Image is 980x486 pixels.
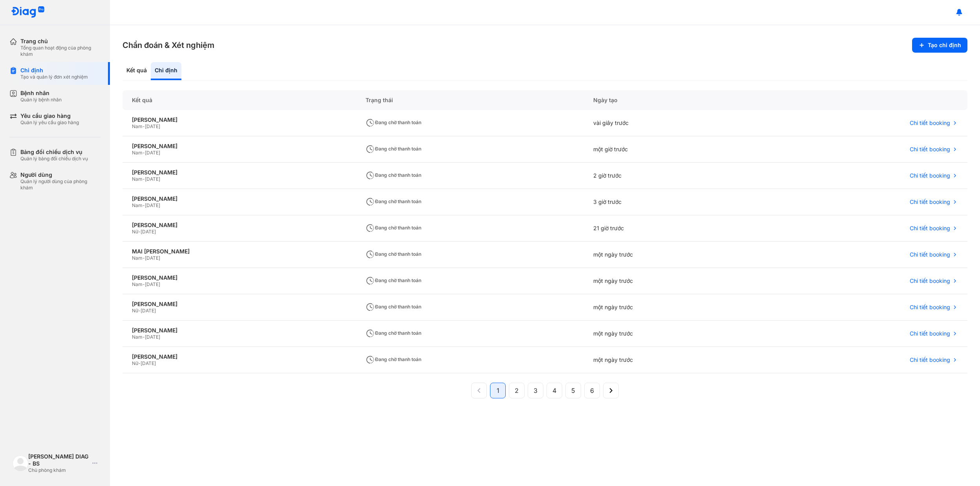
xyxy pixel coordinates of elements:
div: [PERSON_NAME] [132,274,347,281]
div: Trạng thái [356,90,584,110]
div: Ngày tạo [584,90,762,110]
div: Yêu cầu giao hàng [20,112,79,119]
span: Nữ [132,360,138,366]
span: Đang chờ thanh toán [366,277,421,283]
div: Người dùng [20,171,101,178]
div: một ngày trước [584,294,762,321]
span: [DATE] [145,123,160,129]
span: [DATE] [141,229,156,235]
div: [PERSON_NAME] [132,327,347,334]
div: [PERSON_NAME] [132,143,347,150]
div: Quản lý bệnh nhân [20,97,62,103]
div: [PERSON_NAME] [132,169,347,176]
span: [DATE] [141,360,156,366]
span: Nam [132,334,143,340]
span: - [143,123,145,129]
button: 4 [547,383,562,398]
div: Quản lý yêu cầu giao hàng [20,119,79,126]
span: 3 [534,386,538,395]
span: 5 [571,386,575,395]
span: Chi tiết booking [910,198,950,205]
span: Đang chờ thanh toán [366,330,421,336]
span: [DATE] [145,281,160,287]
span: - [143,150,145,156]
div: Kết quả [122,90,356,110]
div: Tổng quan hoạt động của phòng khám [20,45,101,57]
span: Nữ [132,229,138,235]
span: Nam [132,255,143,261]
span: [DATE] [145,150,160,156]
span: [DATE] [141,308,156,314]
span: Chi tiết booking [910,330,950,337]
div: [PERSON_NAME] [132,195,347,202]
span: 1 [497,386,499,395]
div: vài giây trước [584,110,762,136]
span: Đang chờ thanh toán [366,304,421,310]
span: Nữ [132,308,138,314]
button: 1 [490,383,506,398]
span: - [143,176,145,182]
div: một giờ trước [584,136,762,163]
div: MAI [PERSON_NAME] [132,248,347,255]
div: [PERSON_NAME] [132,353,347,360]
h3: Chẩn đoán & Xét nghiệm [122,40,214,51]
div: một ngày trước [584,321,762,347]
span: 6 [590,386,594,395]
div: một ngày trước [584,347,762,373]
span: [DATE] [145,255,160,261]
span: - [143,281,145,287]
span: [DATE] [145,202,160,208]
span: Chi tiết booking [910,277,950,284]
div: một ngày trước [584,268,762,294]
div: [PERSON_NAME] [132,222,347,229]
span: Chi tiết booking [910,225,950,232]
span: [DATE] [145,176,160,182]
div: một ngày trước [584,242,762,268]
img: logo [11,6,45,18]
span: Đang chờ thanh toán [366,146,421,152]
span: Chi tiết booking [910,356,950,363]
div: 2 giờ trước [584,163,762,189]
div: [PERSON_NAME] [132,116,347,123]
span: Đang chờ thanh toán [366,172,421,178]
div: Trang chủ [20,38,101,45]
div: Chỉ định [20,67,88,74]
span: Nam [132,202,143,208]
span: Nam [132,176,143,182]
span: - [143,255,145,261]
div: Chủ phòng khám [28,467,89,473]
div: Quản lý người dùng của phòng khám [20,178,101,191]
span: Đang chờ thanh toán [366,356,421,362]
span: - [143,202,145,208]
button: 2 [509,383,525,398]
div: Quản lý bảng đối chiếu dịch vụ [20,156,88,162]
div: Bảng đối chiếu dịch vụ [20,149,88,156]
span: - [143,334,145,340]
div: 21 giờ trước [584,215,762,242]
button: 3 [528,383,543,398]
span: Đang chờ thanh toán [366,225,421,231]
button: Tạo chỉ định [912,38,967,53]
span: Chi tiết booking [910,146,950,153]
div: Kết quả [122,62,151,80]
button: 6 [584,383,600,398]
div: Tạo và quản lý đơn xét nghiệm [20,74,88,80]
span: Đang chờ thanh toán [366,198,421,204]
span: 4 [552,386,556,395]
img: logo [13,455,28,471]
div: [PERSON_NAME] [132,301,347,308]
span: Chi tiết booking [910,304,950,311]
div: Bệnh nhân [20,90,62,97]
span: - [138,229,141,235]
span: Nam [132,150,143,156]
span: Đang chờ thanh toán [366,251,421,257]
span: Chi tiết booking [910,172,950,179]
span: Đang chờ thanh toán [366,119,421,125]
div: Chỉ định [151,62,181,80]
div: [PERSON_NAME] DIAG - BS [28,453,89,467]
span: - [138,308,141,314]
button: 5 [565,383,581,398]
span: Chi tiết booking [910,251,950,258]
span: 2 [515,386,519,395]
span: Nam [132,281,143,287]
